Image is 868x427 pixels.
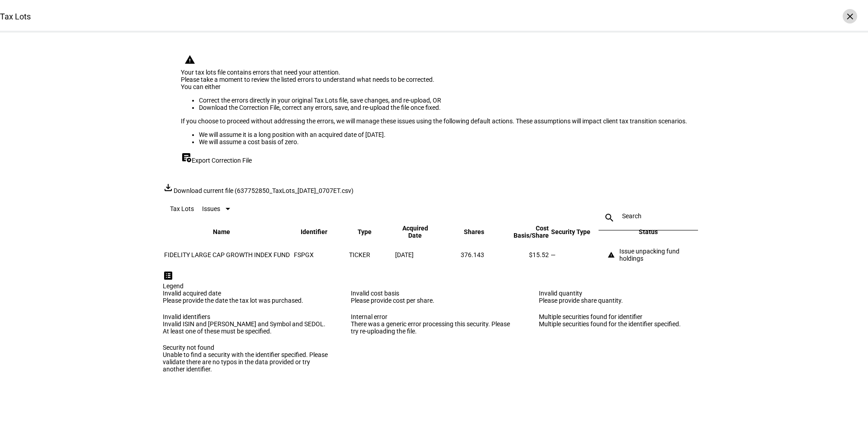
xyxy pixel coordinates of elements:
[213,228,244,235] span: Name
[170,205,194,212] eth-data-table-title: Tax Lots
[184,54,195,65] mat-icon: warning
[199,104,687,111] li: Download the Correction File, correct any errors, save, and re-upload the file once fixed.
[181,152,192,163] mat-icon: export_notes
[619,248,704,262] div: Issue unpacking fund holdings
[608,251,615,258] mat-icon: warning
[351,320,517,335] div: There was a generic error processing this security. Please try re-uploading the file.
[163,313,329,320] div: Invalid identifiers
[622,212,675,220] input: Search
[199,131,687,138] li: We will assume it is a long position with an acquired date of [DATE].
[461,251,484,258] span: 376.143
[199,97,687,104] li: Correct the errors directly in your original Tax Lots file, save changes, and re-upload, OR
[301,228,341,235] span: Identifier
[450,228,484,235] span: Shares
[202,205,220,212] span: Issues
[539,290,705,297] div: Invalid quantity
[395,225,448,239] span: Acquired Date
[551,228,604,235] span: Security Type
[163,297,329,304] div: Please provide the date the tax lot was purchased.
[351,313,517,320] div: Internal error
[163,320,329,335] div: Invalid ISIN and [PERSON_NAME] and Symbol and SEDOL. At least one of these must be specified.
[192,157,252,164] span: Export Correction File
[358,228,385,235] span: Type
[539,297,705,304] div: Please provide share quantity.
[163,282,705,290] div: Legend
[163,182,174,193] mat-icon: file_download
[351,297,517,304] div: Please provide cost per share.
[639,228,671,235] span: Status
[486,251,549,258] div: $15.52
[163,270,174,281] mat-icon: list_alt
[349,251,393,258] div: TICKER
[181,117,687,125] div: If you choose to proceed without addressing the errors, we will manage these issues using the fol...
[551,251,556,258] span: —
[164,251,292,258] div: FIDELITY LARGE CAP GROWTH INDEX FUND
[395,251,414,258] span: [DATE]
[174,187,354,194] span: Download current file (637752850_TaxLots_[DATE]_0707ET.csv)
[294,251,347,258] div: FSPGX
[163,290,329,297] div: Invalid acquired date
[539,313,705,320] div: Multiple securities found for identifier
[181,76,687,83] div: Please take a moment to review the listed errors to understand what needs to be corrected.
[843,9,857,23] div: ×
[181,69,687,76] div: Your tax lots file contains errors that need your attention.
[539,320,705,328] div: Multiple securities found for the identifier specified.
[486,225,549,239] span: Cost Basis/Share
[199,138,687,145] li: We will assume a cost basis of zero.
[599,212,620,223] mat-icon: search
[163,344,329,351] div: Security not found
[181,83,687,90] div: You can either
[163,351,329,373] div: Unable to find a security with the identifier specified. Please validate there are no typos in th...
[351,290,517,297] div: Invalid cost basis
